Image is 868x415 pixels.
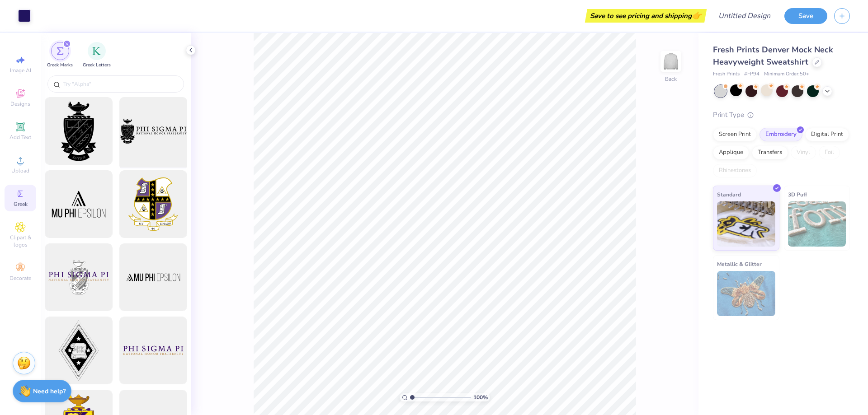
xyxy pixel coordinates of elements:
button: Save [784,8,827,24]
div: Digital Print [805,128,849,141]
span: Fresh Prints [713,70,740,78]
button: filter button [47,42,73,69]
input: Try "Alpha" [62,79,178,89]
span: Image AI [10,67,31,74]
span: Greek Letters [83,62,111,69]
span: Metallic & Glitter [717,259,762,269]
img: Greek Marks Image [57,47,64,55]
span: Standard [717,190,741,199]
span: 100 % [473,393,488,401]
div: Transfers [752,146,788,159]
div: Screen Print [713,128,757,141]
span: # FP94 [744,70,759,78]
span: Upload [11,167,29,174]
div: Embroidery [759,128,802,141]
input: Untitled Design [711,7,778,25]
span: Decorate [9,275,31,282]
span: 👉 [692,10,702,21]
span: Designs [10,100,30,107]
span: Fresh Prints Denver Mock Neck Heavyweight Sweatshirt [713,44,833,67]
div: filter for Greek Marks [47,42,73,69]
img: Metallic & Glitter [717,271,775,316]
span: Greek Marks [47,62,73,69]
div: Applique [713,146,749,159]
span: Greek [14,201,28,208]
div: filter for Greek Letters [83,42,111,69]
img: 3D Puff [788,201,846,247]
img: Standard [717,201,775,247]
div: Foil [819,146,840,159]
span: Add Text [9,134,31,141]
strong: Need help? [33,387,66,396]
img: Greek Letters Image [92,47,101,56]
span: 3D Puff [788,190,807,199]
div: Back [665,75,677,83]
div: Print Type [713,110,850,120]
button: filter button [83,42,111,69]
span: Minimum Order: 50 + [764,70,809,78]
span: Clipart & logos [5,234,36,248]
div: Rhinestones [713,164,757,177]
div: Save to see pricing and shipping [587,9,704,23]
div: Vinyl [791,146,816,159]
img: Back [662,52,680,70]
